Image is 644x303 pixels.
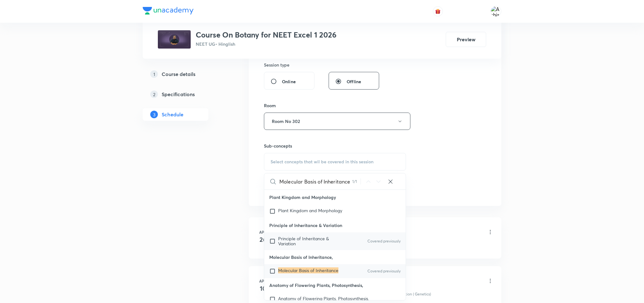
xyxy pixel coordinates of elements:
[279,173,352,189] input: Search sub-concepts
[143,68,229,80] a: 1Course details
[257,284,269,293] h4: 10
[264,143,406,149] h6: Sub-concepts
[143,88,229,101] a: 2Specifications
[150,90,158,98] p: 2
[271,159,373,164] span: Select concepts that wil be covered in this session
[257,278,269,284] h6: Apr
[143,7,194,15] img: Company Logo
[143,7,194,16] a: Company Logo
[257,235,269,244] h4: 26
[367,238,401,244] p: Covered previously
[196,30,337,39] h3: Course On Botany for NEET Excel 1 2026
[446,32,486,47] button: Preview
[264,218,406,232] p: Principle of Inheritance & Variation
[491,6,501,17] img: Ashish Kumar
[352,178,361,184] div: 1 / 1
[278,267,338,273] mark: Molecular Basis of Inheritance
[264,278,406,292] p: Anatomy of Flowering Plants, Photosynthesis,
[278,295,369,301] span: Anatomy of Flowering Plants, Photosynthesis,
[162,90,195,98] h5: Specifications
[162,70,195,78] h5: Course details
[150,111,158,118] p: 3
[282,78,296,85] span: Online
[264,102,276,109] h6: Room
[150,70,158,78] p: 1
[264,190,406,204] p: Plant Kingdom and Morphology
[367,268,401,274] p: Covered previously
[264,250,406,264] p: Molecular Basis of Inheritance,
[196,41,337,47] p: NEET UG • Hinglish
[278,236,329,247] span: Principle of Inheritance & Variation
[264,61,289,68] h6: Session type
[347,78,361,85] span: Offline
[435,9,441,14] img: avatar
[257,229,269,235] h6: Apr
[278,207,342,213] span: Plant Kingdom and Morphology
[433,6,443,16] button: avatar
[162,111,183,118] h5: Schedule
[158,30,191,49] img: 83d00fbdfe0c4fa0a57f40636a833bfc.jpg
[264,113,410,130] button: Room No 302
